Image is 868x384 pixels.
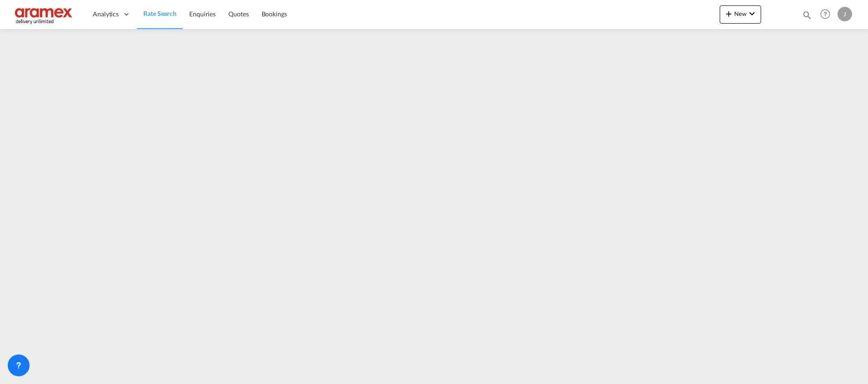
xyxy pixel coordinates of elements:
[818,6,833,22] span: Help
[723,10,757,17] span: New
[747,8,757,19] md-icon: icon-chevron-down
[143,10,177,17] span: Rate Search
[228,10,248,18] span: Quotes
[802,10,812,20] md-icon: icon-magnify
[838,7,852,21] div: J
[723,8,734,19] md-icon: icon-plus 400-fg
[802,10,812,24] div: icon-magnify
[720,5,761,24] button: icon-plus 400-fgNewicon-chevron-down
[189,10,216,18] span: Enquiries
[818,6,838,23] div: Help
[93,10,119,19] span: Analytics
[262,10,287,18] span: Bookings
[14,4,75,25] img: dca169e0c7e311edbe1137055cab269e.png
